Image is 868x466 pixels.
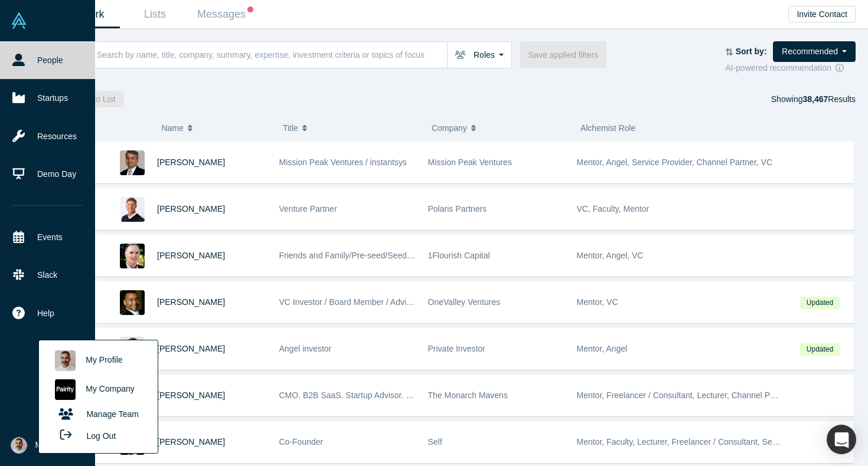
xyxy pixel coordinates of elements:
[279,344,332,353] span: Angel investor
[279,204,337,214] span: Venture Partner
[577,157,773,167] span: Mentor, Angel, Service Provider, Channel Partner, VC
[428,157,512,167] span: Mission Peak Ventures
[120,1,190,28] a: Lists
[771,91,856,107] div: Showing
[802,94,856,104] span: Results
[428,344,485,353] span: Private Investor
[432,116,467,140] span: Company
[157,251,225,260] a: [PERSON_NAME]
[283,116,298,140] span: Title
[577,344,628,353] span: Mentor, Angel
[11,12,27,29] img: Alchemist Vault Logo
[279,157,407,167] span: Mission Peak Ventures / instantsys
[800,343,839,356] span: Updated
[96,41,447,68] input: Search by name, title, company, summary, expertise, investment criteria or topics of focus
[520,41,606,68] button: Save applied filters
[157,437,225,447] a: [PERSON_NAME]
[49,404,147,425] a: Manage Team
[157,344,225,353] a: [PERSON_NAME]
[49,346,147,375] a: My Profile
[157,204,225,214] a: [PERSON_NAME]
[157,297,225,307] a: [PERSON_NAME]
[447,41,512,68] button: Roles
[577,297,618,307] span: Mentor, VC
[190,1,260,28] a: Messages
[157,157,225,167] a: [PERSON_NAME]
[725,62,856,74] div: AI-powered recommendation
[120,337,145,362] img: Danny Chee's Profile Image
[283,116,419,140] button: Title
[736,47,767,56] strong: Sort by:
[279,390,665,400] span: CMO. B2B SaaS. Startup Advisor. Non-Profit Leader. TEDx Speaker. Founding LP at How Women Invest.
[55,379,76,400] img: Pairity's profile
[428,390,508,400] span: The Monarch Mavens
[279,297,418,307] span: VC Investor / Board Member / Advisor
[580,123,635,133] span: Alchemist Role
[428,251,490,260] span: 1Flourish Capital
[68,91,124,107] button: Add to List
[432,116,568,140] button: Company
[773,41,856,62] button: Recommended
[577,251,644,260] span: Mentor, Angel, VC
[120,197,145,222] img: Gary Swart's Profile Image
[428,437,442,447] span: Self
[49,425,120,447] button: Log Out
[120,290,145,315] img: Juan Scarlett's Profile Image
[157,390,225,400] a: [PERSON_NAME]
[11,437,78,454] button: My Account
[55,350,76,371] img: Gotam Bhardwaj's profile
[120,150,145,175] img: Vipin Chawla's Profile Image
[800,297,839,309] span: Updated
[788,6,856,22] button: Invite Contact
[279,251,492,260] span: Friends and Family/Pre-seed/Seed Angel and VC Investor
[802,94,828,104] strong: 38,467
[35,439,78,451] span: My Account
[161,116,270,140] button: Name
[279,437,324,447] span: Co-Founder
[577,204,650,214] span: VC, Faculty, Mentor
[428,297,501,307] span: OneValley Ventures
[120,244,145,268] img: David Lane's Profile Image
[49,375,147,404] a: My Company
[428,204,487,214] span: Polaris Partners
[577,390,857,400] span: Mentor, Freelancer / Consultant, Lecturer, Channel Partner, Service Provider
[161,116,183,140] span: Name
[37,307,54,320] span: Help
[11,437,27,454] img: Gotam Bhardwaj's Account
